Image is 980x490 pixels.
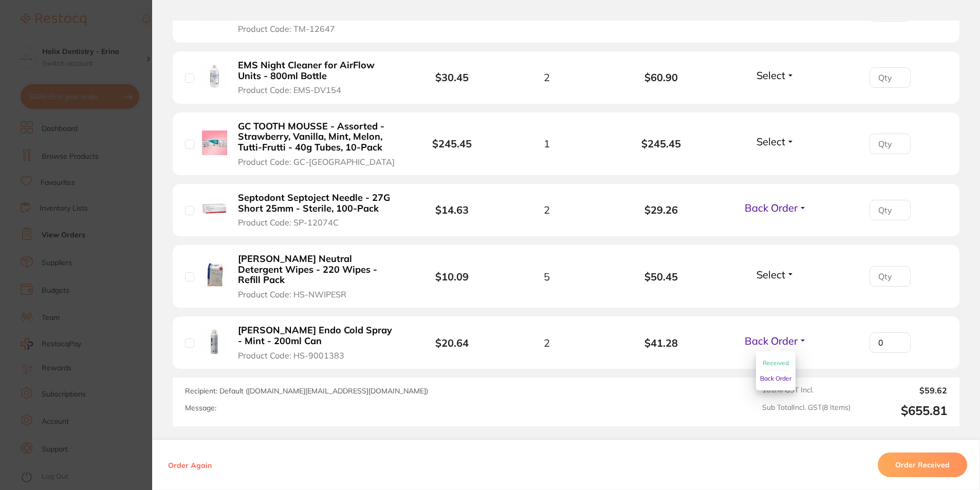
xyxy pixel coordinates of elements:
[238,157,395,166] span: Product Code: GC-[GEOGRAPHIC_DATA]
[544,138,550,149] span: 1
[202,197,227,222] img: Septodont Septoject Needle - 27G Short 25mm - Sterile, 100-Pack
[859,403,947,418] output: $655.81
[859,386,947,395] output: $59.62
[238,24,335,33] span: Product Code: TM-12647
[762,386,850,395] span: 10.0 % GST Incl.
[235,121,398,167] button: GC TOOTH MOUSSE - Assorted - Strawberry, Vanilla, Mint, Melon, Tutti-Frutti - 40g Tubes, 10-Pack ...
[235,192,398,228] button: Septodont Septoject Needle - 27G Short 25mm - Sterile, 100-Pack Product Code: SP-12074C
[878,453,967,477] button: Order Received
[870,266,911,287] input: Qty
[238,218,339,227] span: Product Code: SP-12074C
[870,67,911,88] input: Qty
[238,85,341,95] span: Product Code: EMS-DV154
[742,201,810,214] button: Back Order
[238,121,395,153] b: GC TOOTH MOUSSE - Assorted - Strawberry, Vanilla, Mint, Melon, Tutti-Frutti - 40g Tubes, 10-Pack
[235,60,398,96] button: EMS Night Cleaner for AirFlow Units - 800ml Bottle Product Code: EMS-DV154
[238,351,344,360] span: Product Code: HS-9001383
[202,130,227,156] img: GC TOOTH MOUSSE - Assorted - Strawberry, Vanilla, Mint, Melon, Tutti-Frutti - 40g Tubes, 10-Pack
[202,329,227,354] img: Henry Schein Endo Cold Spray - Mint - 200ml Can
[753,268,798,281] button: Select
[604,204,718,216] b: $29.26
[604,138,718,149] b: $245.45
[753,69,798,82] button: Select
[202,64,227,89] img: EMS Night Cleaner for AirFlow Units - 800ml Bottle
[762,403,850,418] span: Sub Total Incl. GST ( 8 Items)
[604,271,718,282] b: $50.45
[763,355,789,371] button: Received
[870,200,911,220] input: Qty
[760,374,791,382] span: Back Order
[604,337,718,349] b: $41.28
[435,203,469,216] b: $14.63
[544,204,550,216] span: 2
[870,134,911,154] input: Qty
[742,334,810,347] button: Back Order
[544,71,550,83] span: 2
[185,386,428,395] span: Recipient: Default ( [DOMAIN_NAME][EMAIL_ADDRESS][DOMAIN_NAME] )
[238,254,395,286] b: [PERSON_NAME] Neutral Detergent Wipes - 220 Wipes - Refill Pack
[745,334,798,347] span: Back Order
[185,404,216,412] label: Message:
[756,135,785,148] span: Select
[238,60,395,81] b: EMS Night Cleaner for AirFlow Units - 800ml Bottle
[165,460,215,469] button: Order Again
[238,290,346,299] span: Product Code: HS-NWIPESR
[756,69,785,82] span: Select
[238,193,395,214] b: Septodont Septoject Needle - 27G Short 25mm - Sterile, 100-Pack
[235,325,398,361] button: [PERSON_NAME] Endo Cold Spray - Mint - 200ml Can Product Code: HS-9001383
[745,201,798,214] span: Back Order
[432,137,472,150] b: $245.45
[763,359,789,367] span: Received
[870,332,911,353] input: Qty
[435,270,469,283] b: $10.09
[435,336,469,349] b: $20.64
[202,263,227,288] img: Henry Schein Neutral Detergent Wipes - 220 Wipes - Refill Pack
[760,371,791,386] button: Back Order
[604,71,718,83] b: $60.90
[238,325,395,346] b: [PERSON_NAME] Endo Cold Spray - Mint - 200ml Can
[235,253,398,299] button: [PERSON_NAME] Neutral Detergent Wipes - 220 Wipes - Refill Pack Product Code: HS-NWIPESR
[435,71,469,84] b: $30.45
[753,135,798,148] button: Select
[544,337,550,349] span: 2
[756,268,785,281] span: Select
[544,271,550,282] span: 5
